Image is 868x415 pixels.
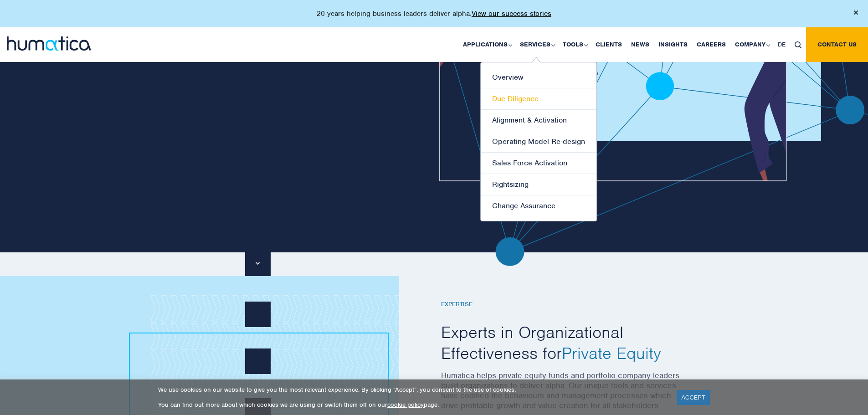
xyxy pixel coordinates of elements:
[481,110,596,131] a: Alignment & Activation
[773,27,790,62] a: DE
[158,386,665,394] p: We use cookies on our website to give you the most relevant experience. By clicking “Accept”, you...
[627,27,654,62] a: News
[481,195,596,216] a: Change Assurance
[795,41,801,48] img: search_icon
[677,390,710,405] a: ACCEPT
[730,27,773,62] a: Company
[562,343,661,364] span: Private Equity
[387,401,424,409] a: cookie policy
[591,27,627,62] a: Clients
[481,67,596,88] a: Overview
[481,88,596,110] a: Due Diligence
[481,131,596,153] a: Operating Model Re-design
[692,27,730,62] a: Careers
[256,262,260,265] img: downarrow
[515,27,558,62] a: Services
[158,401,665,409] p: You can find out more about which cookies we are using or switch them off on our page.
[458,27,515,62] a: Applications
[778,41,786,48] span: DE
[654,27,692,62] a: Insights
[317,9,551,18] p: 20 years helping business leaders deliver alpha.
[441,301,687,308] h6: EXPERTISE
[7,36,91,51] img: logo
[481,153,596,174] a: Sales Force Activation
[472,9,551,18] a: View our success stories
[558,27,591,62] a: Tools
[441,322,687,364] h2: Experts in Organizational Effectiveness for
[481,174,596,195] a: Rightsizing
[806,27,868,62] a: Contact us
